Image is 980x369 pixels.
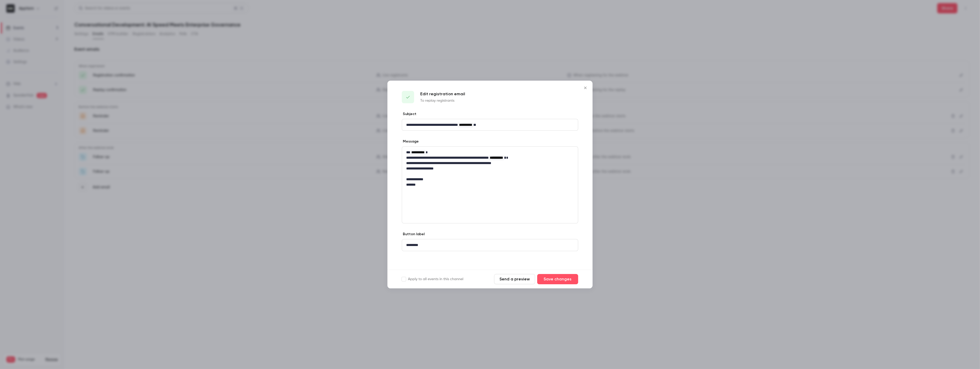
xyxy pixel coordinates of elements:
[402,240,578,251] div: editor
[494,274,535,284] button: Send a preview
[402,111,416,117] label: Subject
[402,232,425,237] label: Button label
[402,277,463,282] label: Apply to all events in this channel
[580,83,591,93] button: Close
[402,139,419,144] label: Message
[420,91,465,97] p: Edit registration email
[537,274,578,284] button: Save changes
[402,147,578,191] div: editor
[402,119,578,131] div: editor
[420,98,465,103] p: To replay registrants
